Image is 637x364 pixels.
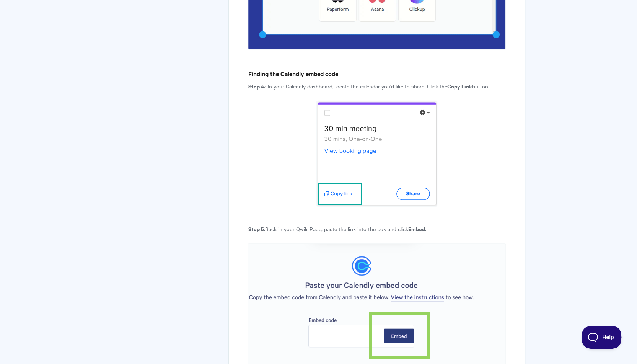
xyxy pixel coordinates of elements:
p: On your Calendly dashboard, locate the calendar you'd like to share. Click the button. [248,82,505,91]
iframe: Toggle Customer Support [582,326,622,349]
strong: Embed. [408,225,426,233]
h4: Finding the Calendly embed code [248,69,505,78]
p: Back in your Qwilr Page, paste the link into the box and click [248,224,505,233]
img: file-eDbmf7dhil.png [316,101,437,207]
strong: Step 5. [248,225,265,233]
strong: Copy Link [447,82,472,90]
strong: Step 4. [248,82,265,90]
